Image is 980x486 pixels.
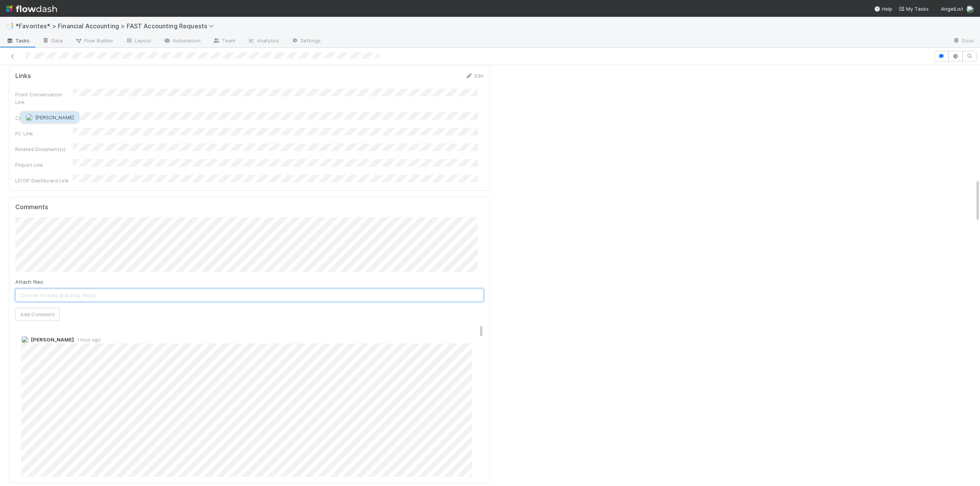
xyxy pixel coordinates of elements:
[16,289,483,301] span: Choose or drag and drop file(s)
[74,337,101,343] span: 1 hour ago
[15,72,31,80] h5: Links
[6,37,30,44] span: Tasks
[31,336,74,343] span: [PERSON_NAME]
[157,35,207,47] a: Automation
[898,5,929,13] a: My Tasks
[15,91,73,106] div: Front Conversation Link
[15,145,73,153] div: Related Document(s)
[21,336,29,343] img: avatar_8fe3758e-7d23-4e6b-a9f5-b81892974716.png
[15,114,73,122] div: Comptroller Link
[15,278,44,286] label: Attach files:
[6,2,57,15] img: logo-inverted-e16ddd16eac7371096b0.svg
[874,5,892,13] div: Help
[285,35,327,47] a: Settings
[898,6,929,12] span: My Tasks
[242,35,285,47] a: Analytics
[15,161,73,169] div: Finport Link
[21,112,78,123] button: [PERSON_NAME]
[35,114,74,120] span: [PERSON_NAME]
[6,23,14,29] span: 📑
[75,37,113,44] span: Flow Builder
[207,35,242,47] a: Team
[966,5,974,13] img: avatar_705f3a58-2659-4f93-91ad-7a5be837418b.png
[119,35,157,47] a: Layout
[15,308,60,321] button: Add Comment
[947,35,980,47] a: Docs
[25,114,33,121] img: avatar_8fe3758e-7d23-4e6b-a9f5-b81892974716.png
[941,6,963,12] span: AngelList
[15,130,73,137] div: FC Link
[36,35,69,47] a: Data
[15,177,73,184] div: LP/GP Dashboard Link
[15,203,483,211] h5: Comments
[15,22,218,30] span: *Favorites* > Financial Accounting > FAST Accounting Requests
[69,35,119,47] a: Flow Builder
[465,73,483,79] a: Edit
